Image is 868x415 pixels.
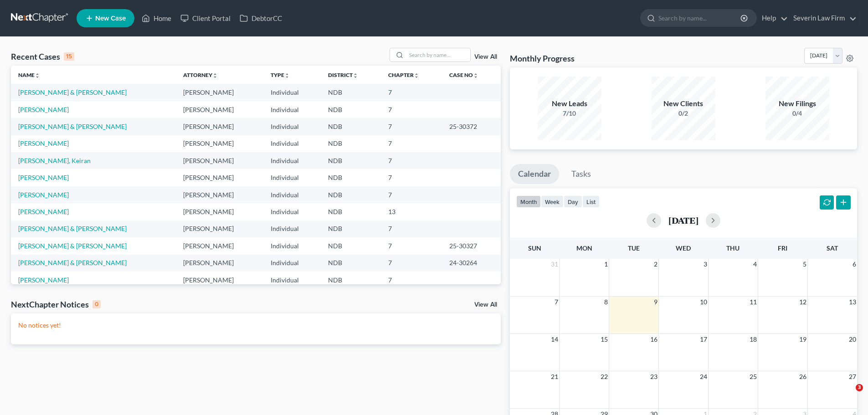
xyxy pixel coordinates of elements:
[406,48,470,61] input: Search by name...
[176,203,263,220] td: [PERSON_NAME]
[550,259,559,270] span: 31
[749,297,758,307] span: 11
[652,109,715,118] div: 0/2
[321,186,381,203] td: NDB
[749,371,758,382] span: 25
[321,169,381,186] td: NDB
[176,186,263,203] td: [PERSON_NAME]
[381,220,442,237] td: 7
[563,164,599,184] a: Tasks
[263,255,321,272] td: Individual
[381,169,442,186] td: 7
[321,272,381,288] td: NDB
[765,98,829,109] div: New Filings
[176,152,263,169] td: [PERSON_NAME]
[263,101,321,118] td: Individual
[183,72,218,78] a: Attorneyunfold_more
[564,195,582,208] button: day
[381,272,442,288] td: 7
[92,300,101,308] div: 0
[381,237,442,254] td: 7
[442,237,501,254] td: 25-30327
[18,123,127,130] a: [PERSON_NAME] & [PERSON_NAME]
[176,118,263,135] td: [PERSON_NAME]
[18,106,69,113] a: [PERSON_NAME]
[18,208,69,215] a: [PERSON_NAME]
[653,297,658,307] span: 9
[541,195,564,208] button: week
[64,52,74,61] div: 15
[538,109,601,118] div: 7/10
[474,54,497,60] a: View All
[600,371,609,382] span: 22
[18,88,127,96] a: [PERSON_NAME] & [PERSON_NAME]
[176,169,263,186] td: [PERSON_NAME]
[473,73,478,78] i: unfold_more
[474,302,497,308] a: View All
[176,272,263,288] td: [PERSON_NAME]
[388,72,419,78] a: Chapterunfold_more
[798,371,807,382] span: 26
[176,237,263,254] td: [PERSON_NAME]
[176,220,263,237] td: [PERSON_NAME]
[176,255,263,272] td: [PERSON_NAME]
[18,276,69,284] a: [PERSON_NAME]
[18,191,69,199] a: [PERSON_NAME]
[749,334,758,345] span: 18
[699,371,708,382] span: 24
[856,384,863,391] span: 3
[381,186,442,203] td: 7
[176,135,263,152] td: [PERSON_NAME]
[603,259,609,270] span: 1
[321,135,381,152] td: NDB
[321,237,381,254] td: NDB
[798,334,807,345] span: 19
[11,299,101,310] div: NextChapter Notices
[582,195,600,208] button: list
[848,334,857,345] span: 20
[789,10,857,26] a: Severin Law Firm
[321,101,381,118] td: NDB
[510,53,575,64] h3: Monthly Progress
[263,220,321,237] td: Individual
[321,152,381,169] td: NDB
[414,73,419,78] i: unfold_more
[137,10,176,26] a: Home
[381,118,442,135] td: 7
[321,203,381,220] td: NDB
[176,84,263,101] td: [PERSON_NAME]
[600,334,609,345] span: 15
[528,244,541,252] span: Sun
[381,255,442,272] td: 7
[18,174,69,181] a: [PERSON_NAME]
[263,152,321,169] td: Individual
[550,334,559,345] span: 14
[649,334,658,345] span: 16
[510,164,559,184] a: Calendar
[603,297,609,307] span: 8
[381,101,442,118] td: 7
[554,297,559,307] span: 7
[18,242,127,250] a: [PERSON_NAME] & [PERSON_NAME]
[676,244,691,252] span: Wed
[263,272,321,288] td: Individual
[18,139,69,147] a: [PERSON_NAME]
[321,255,381,272] td: NDB
[18,225,127,232] a: [PERSON_NAME] & [PERSON_NAME]
[328,72,358,78] a: Districtunfold_more
[18,321,493,330] p: No notices yet!
[778,244,787,252] span: Fri
[18,72,40,78] a: Nameunfold_more
[176,101,263,118] td: [PERSON_NAME]
[848,371,857,382] span: 27
[263,186,321,203] td: Individual
[381,84,442,101] td: 7
[837,384,859,406] iframe: Intercom live chat
[18,259,127,266] a: [PERSON_NAME] & [PERSON_NAME]
[263,203,321,220] td: Individual
[538,98,601,109] div: New Leads
[653,259,658,270] span: 2
[381,152,442,169] td: 7
[550,371,559,382] span: 21
[726,244,740,252] span: Thu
